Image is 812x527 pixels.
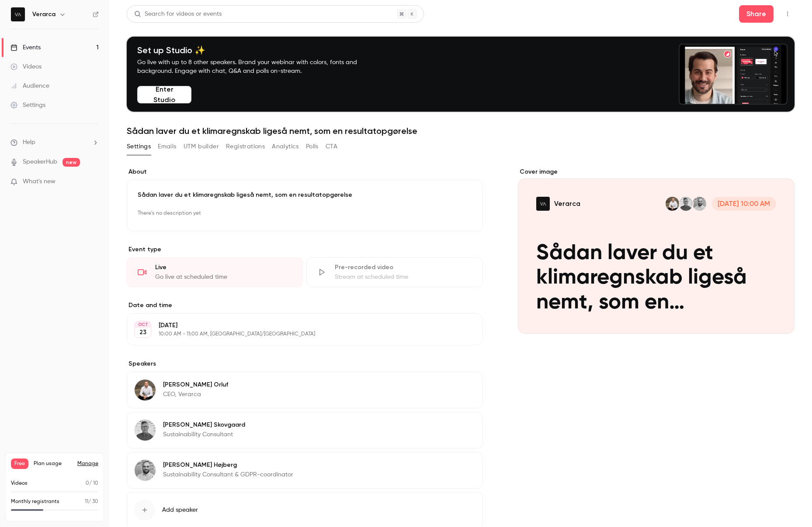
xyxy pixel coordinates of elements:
div: Settings [10,101,45,110]
div: Audience [10,82,49,90]
img: Søren Højberg [135,460,156,481]
li: help-dropdown-opener [10,138,99,147]
span: Free [11,459,28,469]
p: Monthly registrants [11,498,59,506]
div: LiveGo live at scheduled time [127,257,303,287]
h6: Verarca [32,10,56,19]
label: About [127,168,483,176]
p: / 10 [86,479,98,487]
p: Event type [127,245,483,254]
div: Pre-recorded video [335,263,472,272]
div: Events [10,43,41,52]
a: SpeakerHub [23,157,57,167]
span: Help [23,138,35,147]
p: / 30 [85,498,98,506]
span: Add speaker [162,506,198,514]
h4: Set up Studio ✨ [137,45,378,55]
label: Speakers [127,359,483,368]
p: [PERSON_NAME] Skovgaard [163,421,245,429]
button: UTM builder [184,140,219,154]
p: 10:00 AM - 11:00 AM, [GEOGRAPHIC_DATA]/[GEOGRAPHIC_DATA] [159,331,437,338]
button: Settings [127,140,151,154]
div: Pre-recorded videoStream at scheduled time [306,257,482,287]
p: Sådan laver du et klimaregnskab ligeså nemt, som en resultatopgørelse [138,191,472,199]
p: [PERSON_NAME] Højberg [163,461,293,469]
button: CTA [326,140,337,154]
p: Videos [11,479,28,487]
div: Søren Orluf[PERSON_NAME] OrlufCEO, Verarca [127,372,483,408]
p: There's no description yet [138,206,472,220]
label: Date and time [127,301,483,310]
div: Dan Skovgaard[PERSON_NAME] SkovgaardSustainability Consultant [127,412,483,448]
button: Analytics [272,140,299,154]
img: Søren Orluf [135,380,156,400]
div: Live [155,263,292,272]
p: [PERSON_NAME] Orluf [163,380,228,389]
img: Dan Skovgaard [135,420,156,441]
p: Sustainability Consultant & GDPR-coordinator [163,470,293,479]
button: Share [739,5,774,23]
p: Go live with up to 8 other speakers. Brand your webinar with colors, fonts and background. Engage... [137,58,378,75]
span: new [62,158,80,167]
span: 0 [86,481,89,486]
button: Emails [158,140,176,154]
span: 11 [85,499,88,504]
div: OCT [135,322,151,328]
label: Cover image [518,168,795,176]
a: Manage [77,460,98,467]
div: Søren Højberg[PERSON_NAME] HøjbergSustainability Consultant & GDPR-coordinator [127,452,483,489]
p: Sustainability Consultant [163,430,245,439]
div: Go live at scheduled time [155,273,292,281]
button: Registrations [226,140,265,154]
h1: Sådan laver du et klimaregnskab ligeså nemt, som en resultatopgørelse [127,126,795,136]
iframe: Noticeable Trigger [88,178,99,186]
img: Verarca [11,7,25,21]
div: Videos [10,62,42,71]
p: [DATE] [159,321,437,330]
button: Enter Studio [137,86,191,103]
p: 23 [139,328,146,337]
button: Polls [306,140,319,154]
div: Search for videos or events [134,10,222,19]
p: CEO, Verarca [163,390,228,399]
span: Plan usage [34,460,72,467]
div: Stream at scheduled time [335,273,472,281]
section: Cover image [518,168,795,334]
span: What's new [23,177,56,186]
